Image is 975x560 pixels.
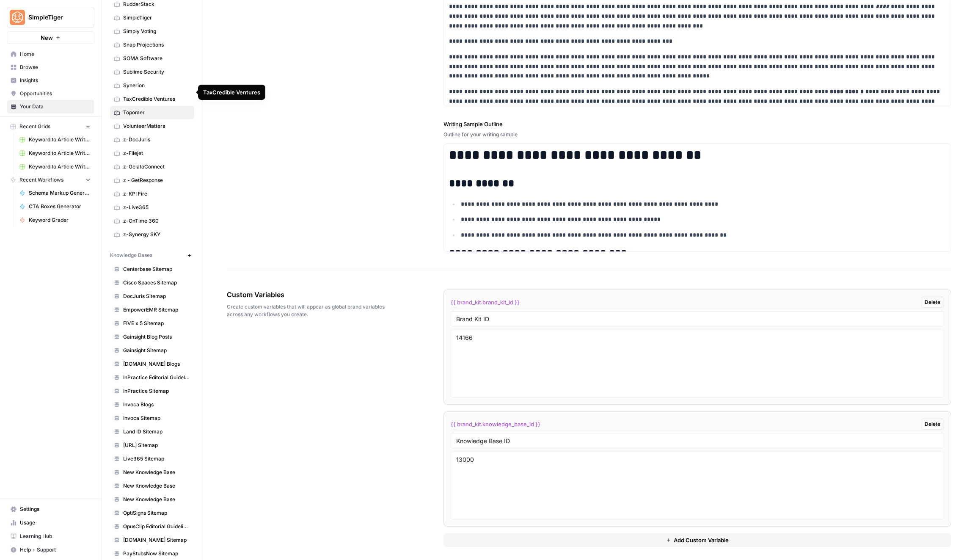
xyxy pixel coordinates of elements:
[110,506,194,520] a: OptiSigns Sitemap
[110,452,194,466] a: Live365 Sitemap
[7,74,94,87] a: Insights
[925,420,940,428] span: Delete
[456,437,939,444] input: Variable Name
[29,163,91,171] span: Keyword to Article Writer (R-Z)
[443,120,951,128] label: Writing Sample Outline
[20,50,91,58] span: Home
[921,419,944,430] button: Delete
[7,502,94,516] a: Settings
[110,65,194,79] a: Sublime Security
[110,38,194,52] a: Snap Projections
[110,133,194,146] a: z-DocJuris
[123,55,190,62] span: SOMA Software
[123,279,190,287] span: Cisco Spaces Sitemap
[110,330,194,344] a: Gainsight Blog Posts
[20,103,91,110] span: Your Data
[110,52,194,65] a: SOMA Software
[443,131,951,138] div: Outline for your writing sample
[123,149,190,157] span: z-Filejet
[29,149,91,157] span: Keyword to Article Writer (I-Q)
[110,11,194,25] a: SimpleTiger
[7,174,94,186] button: Recent Workflows
[123,306,190,314] span: EmpowerEMR Sitemap
[123,496,190,503] span: New Knowledge Base
[123,320,190,327] span: FIVE x 5 Sitemap
[123,217,190,225] span: z-OnTime 360
[110,466,194,479] a: New Knowledge Base
[123,265,190,273] span: Centerbase Sitemap
[29,203,91,210] span: CTA Boxes Generator
[7,100,94,113] a: Your Data
[20,77,91,84] span: Insights
[925,298,940,306] span: Delete
[110,357,194,371] a: [DOMAIN_NAME] Blogs
[110,228,194,241] a: z-Synergy SKY
[123,122,190,130] span: VolunteerMatters
[123,441,190,449] span: [URL] Sitemap
[203,88,260,97] div: TaxCredible Ventures
[123,136,190,143] span: z-DocJuris
[110,160,194,174] a: z-GelatoConnect
[19,176,63,184] span: Recent Workflows
[29,136,91,143] span: Keyword to Article Writer (A-H)
[20,63,91,71] span: Browse
[16,160,94,174] a: Keyword to Article Writer (R-Z)
[123,428,190,436] span: Land ID Sitemap
[110,276,194,290] a: Cisco Spaces Sitemap
[123,482,190,490] span: New Knowledge Base
[110,344,194,357] a: Gainsight Sitemap
[110,201,194,214] a: z-Live365
[443,533,951,547] button: Add Custom Variable
[110,106,194,119] a: Topomer
[123,231,190,238] span: z-Synergy SKY
[227,303,396,318] span: Create custom variables that will appear as global brand variables across any workflows you create.
[29,216,91,224] span: Keyword Grader
[110,493,194,506] a: New Knowledge Base
[456,455,939,516] textarea: 13000
[110,317,194,330] a: FIVE x 5 Sitemap
[110,439,194,452] a: [URL] Sitemap
[41,33,53,42] span: New
[16,213,94,227] a: Keyword Grader
[7,120,94,133] button: Recent Grids
[456,315,939,323] input: Variable Name
[29,189,91,197] span: Schema Markup Generator
[123,455,190,463] span: Live365 Sitemap
[921,297,944,308] button: Delete
[123,82,190,89] span: Synerion
[110,425,194,439] a: Land ID Sitemap
[123,28,190,35] span: Simply Voting
[110,92,194,106] a: TaxCredible Ventures
[123,109,190,116] span: Topomer
[20,519,91,527] span: Usage
[10,10,25,25] img: SimpleTiger Logo
[110,398,194,411] a: Invoca Blogs
[7,7,94,28] button: Workspace: SimpleTiger
[451,420,540,428] span: {{ brand_kit.knowledge_base_id }}
[7,61,94,74] a: Browse
[7,87,94,100] a: Opportunities
[110,371,194,384] a: InPractice Editorial Guidelines
[110,290,194,303] a: DocJuris Sitemap
[110,384,194,398] a: InPractice Sitemap
[123,387,190,395] span: InPractice Sitemap
[123,0,190,8] span: RudderStack
[110,262,194,276] a: Centerbase Sitemap
[123,41,190,49] span: Snap Projections
[110,533,194,547] a: [DOMAIN_NAME] Sitemap
[110,303,194,317] a: EmpowerEMR Sitemap
[123,469,190,476] span: New Knowledge Base
[123,523,190,530] span: OpusClip Editorial Guidelines
[227,290,396,300] span: Custom Variables
[19,123,50,130] span: Recent Grids
[674,536,729,544] span: Add Custom Variable
[20,505,91,513] span: Settings
[110,174,194,187] a: z - GetResponse
[123,68,190,76] span: Sublime Security
[110,251,152,259] span: Knowledge Bases
[110,520,194,533] a: OpusClip Editorial Guidelines
[123,401,190,408] span: Invoca Blogs
[110,25,194,38] a: Simply Voting
[110,411,194,425] a: Invoca Sitemap
[451,298,520,306] span: {{ brand_kit.brand_kit_id }}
